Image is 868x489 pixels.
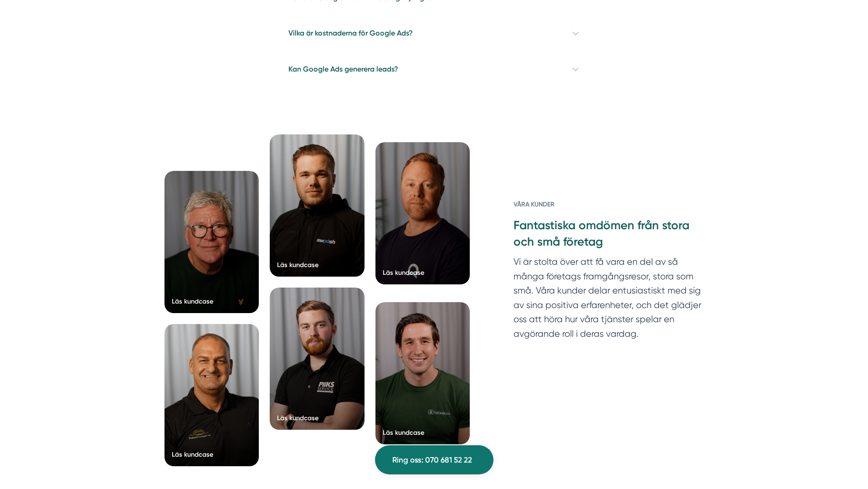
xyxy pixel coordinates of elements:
[270,134,365,277] a: Läs kundcase
[514,217,704,255] h3: Fantastiska omdömen från stora och små företag
[281,15,587,51] h4: Vilka är kostnaderna för Google Ads?
[383,428,424,437] div: Läs kundcase
[375,302,470,444] a: Läs kundcase
[514,255,704,345] p: Vi är stolta över att få vara en del av så många företags framgångsresor, stora som små. Våra kun...
[172,297,213,306] div: Läs kundcase
[277,260,318,269] div: Läs kundcase
[392,454,472,466] span: Ring oss: 070 681 52 22
[164,324,259,466] a: Läs kundcase
[514,200,704,217] h6: Våra kunder
[375,445,493,474] a: Ring oss: 070 681 52 22
[172,450,213,459] div: Läs kundcase
[375,142,470,284] a: Läs kundcase
[277,413,318,422] div: Läs kundcase
[270,288,365,430] a: Läs kundcase
[164,171,259,313] a: Läs kundcase
[281,51,587,87] h4: Kan Google Ads generera leads?
[383,268,424,277] div: Läs kundcase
